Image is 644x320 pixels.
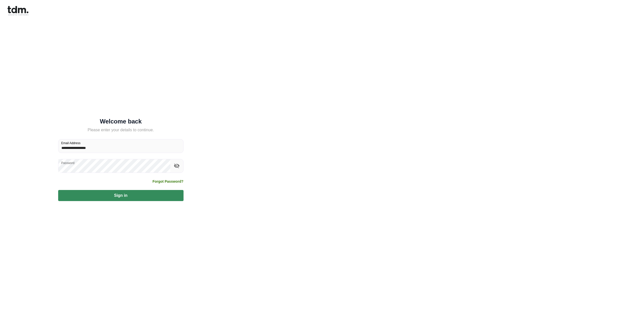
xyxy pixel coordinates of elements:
button: toggle password visibility [172,162,181,170]
label: Email Address [61,141,81,145]
label: Password [61,161,75,165]
a: Forgot Password? [153,179,184,184]
button: Sign in [58,190,184,201]
h5: Please enter your details to continue. [58,127,184,133]
h5: Welcome back [58,119,184,124]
